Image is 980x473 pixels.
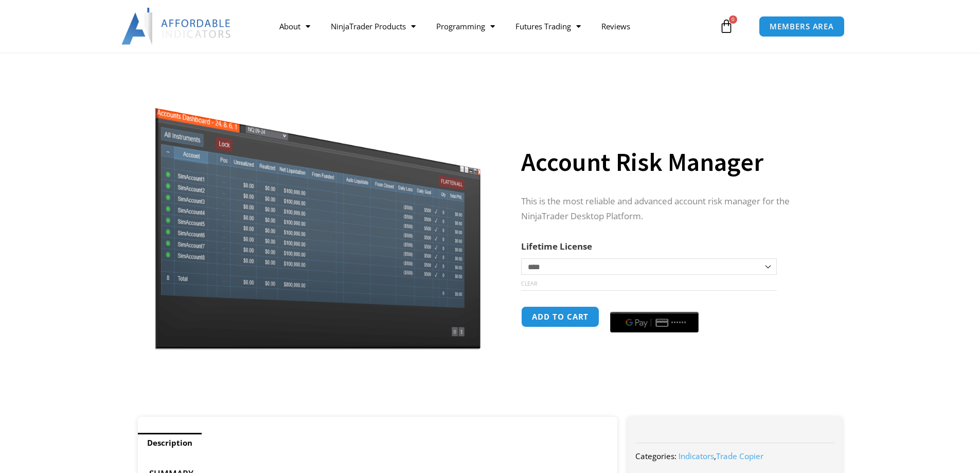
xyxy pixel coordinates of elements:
a: About [269,14,320,38]
a: NinjaTrader Products [320,14,426,38]
iframe: Secure express checkout frame [608,305,701,306]
a: MEMBERS AREA [759,16,845,37]
span: 0 [729,15,737,24]
button: Add to cart [521,306,599,327]
iframe: PayPal Message 1 [521,341,822,350]
a: Clear options [521,280,537,287]
span: Categories: [635,451,676,461]
label: Lifetime License [521,240,592,252]
button: Buy with GPay [610,312,699,332]
img: LogoAI | Affordable Indicators – NinjaTrader [121,8,232,45]
p: This is the most reliable and advanced account risk manager for the NinjaTrader Desktop Platform. [521,194,822,224]
a: Futures Trading [505,14,591,38]
a: Reviews [591,14,640,38]
a: Trade Copier [716,451,763,461]
h1: Account Risk Manager [521,144,822,180]
text: •••••• [671,319,687,326]
img: Screenshot 2024-08-26 15462845454 [152,86,483,350]
nav: Menu [269,14,717,38]
span: MEMBERS AREA [770,23,834,30]
a: Programming [426,14,505,38]
span: , [679,451,763,461]
a: Indicators [679,451,714,461]
a: Description [138,433,202,453]
a: 0 [704,11,749,41]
